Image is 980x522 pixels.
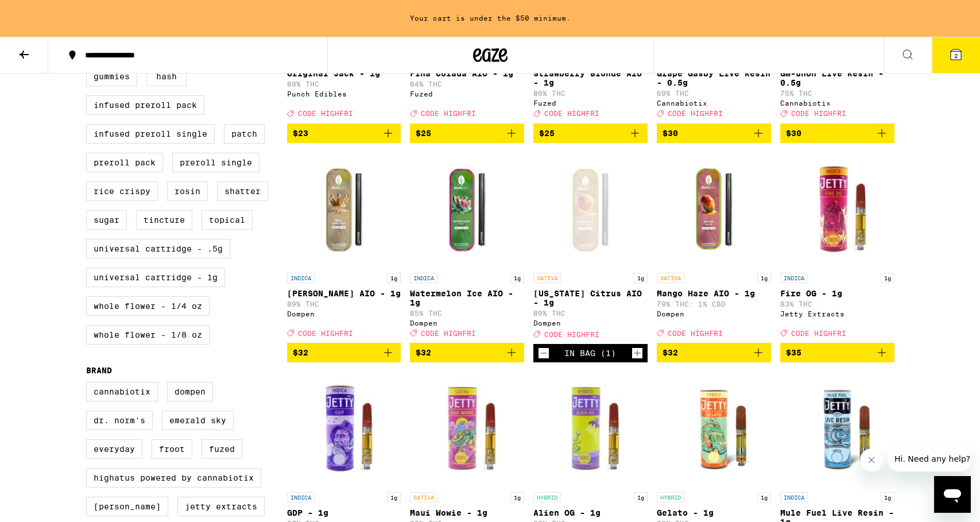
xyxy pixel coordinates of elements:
p: SATIVA [410,492,437,502]
button: Increment [632,347,643,359]
span: $23 [293,129,308,138]
button: Add to bag [657,123,771,143]
label: Whole Flower - 1/8 oz [86,325,210,345]
p: INDICA [287,492,315,502]
label: Hash [146,67,187,86]
p: 89% THC [287,300,401,308]
p: Strawberry Blonde AIO - 1g [533,69,648,87]
label: Rice Crispy [86,181,158,201]
div: In Bag (1) [564,349,616,358]
button: Add to bag [410,343,524,362]
label: Jetty Extracts [177,497,265,516]
iframe: Message from company [888,446,971,471]
span: CODE HIGHFRI [298,330,353,337]
p: 83% THC [780,300,894,308]
p: 69% THC [657,90,771,97]
button: 2 [932,37,980,73]
label: Cannabiotix [86,382,158,401]
span: CODE HIGHFRI [298,110,353,118]
label: Rosin [167,181,208,201]
p: 1g [757,273,771,283]
label: Topical [202,210,253,230]
label: Shatter [217,181,268,201]
p: SATIVA [533,273,561,283]
div: Dompen [287,310,401,318]
p: 1g [387,273,401,283]
p: HYBRID [533,492,561,502]
label: Froot [152,439,192,459]
button: Add to bag [780,343,894,362]
p: 75% THC [780,90,894,97]
p: 1g [634,273,648,283]
label: Infused Preroll Single [86,124,215,144]
p: 79% THC: 1% CBD [657,300,771,308]
iframe: Button to launch messaging window [934,476,971,513]
p: 1g [510,492,524,502]
p: 86% THC [533,90,648,97]
span: CODE HIGHFRI [791,330,846,337]
img: Dompen - Mango Haze AIO - 1g [657,152,771,267]
label: Patch [224,124,265,144]
label: Emerald Sky [162,411,234,430]
p: [PERSON_NAME] AIO - 1g [287,289,401,298]
p: 84% THC [410,80,524,88]
div: Dompen [657,310,771,318]
img: Jetty Extracts - Maui Wowie - 1g [410,372,524,486]
p: [US_STATE] Citrus AIO - 1g [533,289,648,307]
button: Add to bag [657,343,771,362]
a: Open page for King Louis XIII AIO - 1g from Dompen [287,152,401,343]
label: Whole Flower - 1/4 oz [86,296,210,316]
span: CODE HIGHFRI [421,110,476,118]
button: Add to bag [410,123,524,143]
a: Open page for Watermelon Ice AIO - 1g from Dompen [410,152,524,343]
img: Jetty Extracts - Gelato - 1g [657,372,771,486]
span: $35 [786,348,801,357]
label: Tincture [136,210,192,230]
span: CODE HIGHFRI [668,330,723,337]
div: Punch Edibles [287,90,401,98]
div: Dompen [533,319,648,327]
p: Original Jack - 1g [287,69,401,78]
p: INDICA [410,273,437,283]
button: Add to bag [780,123,894,143]
label: [PERSON_NAME] [86,497,168,516]
span: $25 [539,129,555,138]
label: Fuzed [202,439,242,459]
p: 1g [881,273,894,283]
legend: Brand [86,366,112,375]
button: Add to bag [287,123,401,143]
span: CODE HIGHFRI [791,110,846,118]
span: $30 [786,129,801,138]
label: Gummies [86,67,137,86]
label: Universal Cartridge - .5g [86,239,230,258]
img: Dompen - King Louis XIII AIO - 1g [287,152,401,267]
span: CODE HIGHFRI [421,330,476,337]
div: Fuzed [410,90,524,98]
a: Open page for Mango Haze AIO - 1g from Dompen [657,152,771,343]
span: CODE HIGHFRI [544,331,599,338]
div: Cannabiotix [657,99,771,107]
span: CODE HIGHFRI [668,110,723,118]
p: 1g [510,273,524,283]
span: $30 [663,129,678,138]
button: Decrement [538,347,549,359]
p: Grape Gasby Live Resin - 0.5g [657,69,771,87]
label: Infused Preroll Pack [86,95,204,115]
span: $32 [293,348,308,357]
p: SATIVA [657,273,684,283]
span: CODE HIGHFRI [544,110,599,118]
span: $25 [416,129,431,138]
button: Add to bag [287,343,401,362]
label: Dompen [167,382,213,401]
label: Sugar [86,210,127,230]
img: Jetty Extracts - Mule Fuel Live Resin - 1g [780,372,894,486]
button: Add to bag [533,123,648,143]
img: Jetty Extracts - Fire OG - 1g [780,152,894,267]
p: 1g [634,492,648,502]
label: Preroll Pack [86,153,163,172]
span: 2 [954,52,958,59]
div: Fuzed [533,99,648,107]
p: 1g [881,492,894,502]
img: Jetty Extracts - Alien OG - 1g [533,372,648,486]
